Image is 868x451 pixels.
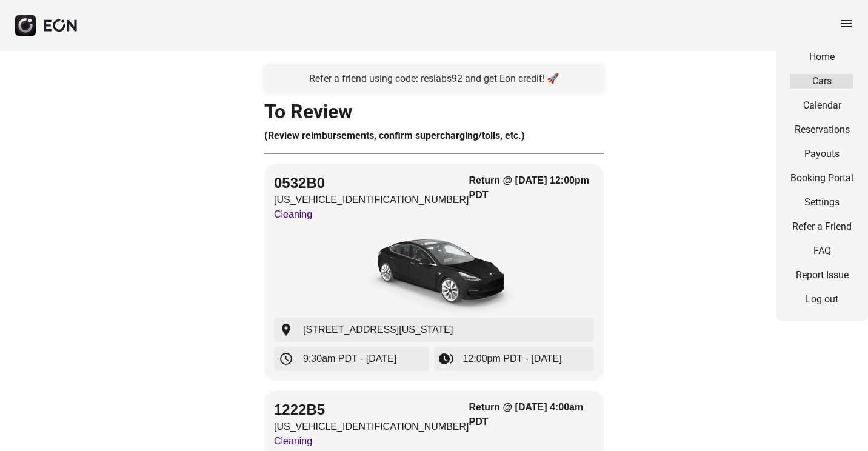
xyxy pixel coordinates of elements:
[463,352,562,366] span: 12:00pm PDT - [DATE]
[790,122,853,137] a: Reservations
[790,292,853,307] a: Log out
[790,147,853,161] a: Payouts
[469,400,594,429] h3: Return @ [DATE] 4:00am PDT
[303,322,453,337] span: [STREET_ADDRESS][US_STATE]
[469,173,594,202] h3: Return @ [DATE] 12:00pm PDT
[790,219,853,234] a: Refer a Friend
[274,400,469,419] h2: 1222B5
[790,74,853,89] a: Cars
[274,173,469,193] h2: 0532B0
[274,419,469,434] p: [US_VEHICLE_IDENTIFICATION_NUMBER]
[279,352,293,366] span: schedule
[790,195,853,210] a: Settings
[264,104,604,119] h1: To Review
[790,50,853,64] a: Home
[790,98,853,113] a: Calendar
[790,268,853,282] a: Report Issue
[790,244,853,258] a: FAQ
[279,322,293,337] span: location_on
[439,352,453,366] span: browse_gallery
[274,193,469,207] p: [US_VEHICLE_IDENTIFICATION_NUMBER]
[343,227,525,318] img: car
[839,16,853,31] span: menu
[790,171,853,185] a: Booking Portal
[264,65,604,92] a: Refer a friend using code: reslabs92 and get Eon credit! 🚀
[303,352,396,366] span: 9:30am PDT - [DATE]
[264,164,604,381] button: 0532B0[US_VEHICLE_IDENTIFICATION_NUMBER]CleaningReturn @ [DATE] 12:00pm PDTcar[STREET_ADDRESS][US...
[274,207,469,222] p: Cleaning
[264,129,604,143] h3: (Review reimbursements, confirm supercharging/tolls, etc.)
[274,434,469,449] p: Cleaning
